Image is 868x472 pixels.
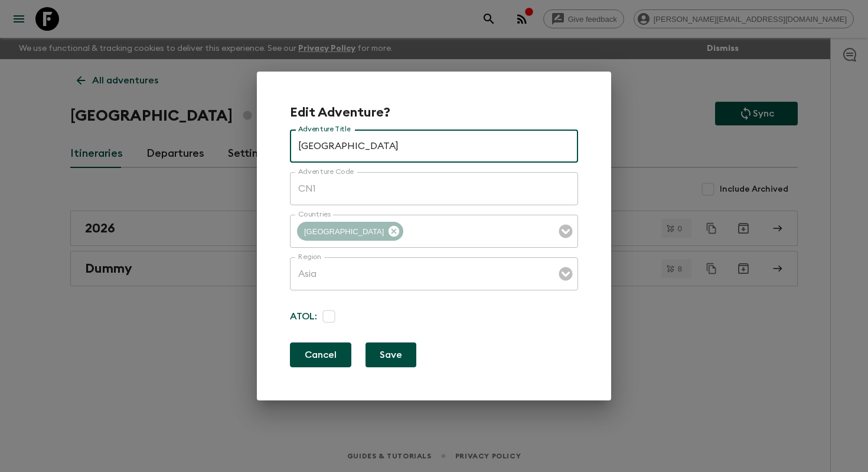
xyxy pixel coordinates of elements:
button: Save [366,342,416,367]
h2: Edit Adventure? [290,105,390,120]
button: Cancel [290,342,351,367]
p: ATOL: [290,300,317,333]
label: Countries [298,209,331,219]
label: Adventure Code [298,167,354,177]
label: Adventure Title [298,124,351,134]
label: Region [298,252,322,262]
